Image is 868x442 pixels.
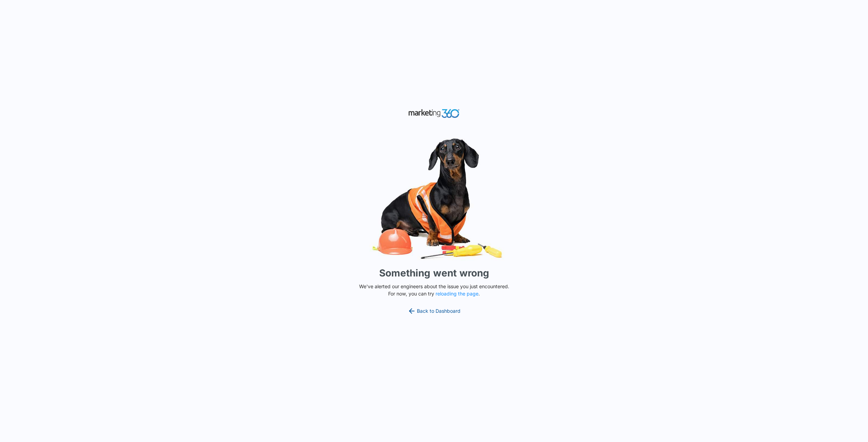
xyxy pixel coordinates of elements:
img: Sad Dog [330,134,538,263]
a: Back to Dashboard [408,307,461,315]
button: reloading the page [436,291,478,297]
h1: Something went wrong [379,266,489,280]
p: We've alerted our engineers about the issue you just encountered. For now, you can try . [356,283,512,297]
img: Marketing 360 Logo [408,107,460,120]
